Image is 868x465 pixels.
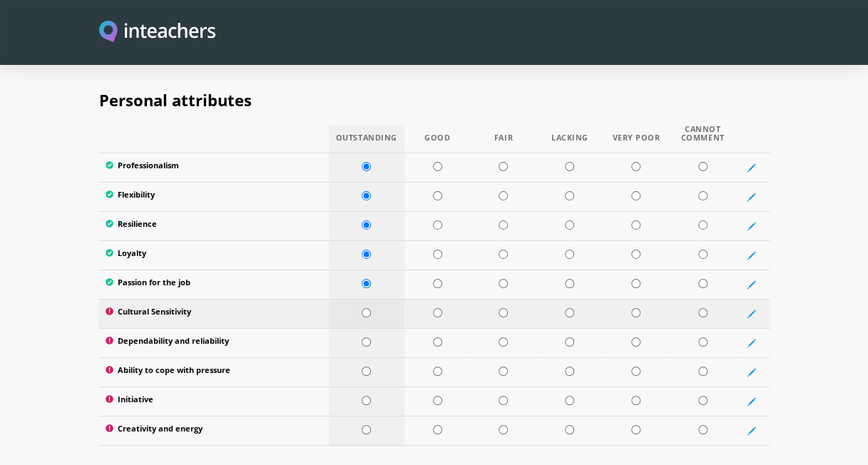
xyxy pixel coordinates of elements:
[536,125,603,153] th: Lacking
[106,190,321,203] label: Flexibility
[106,336,321,349] label: Dependability and reliability
[404,125,471,153] th: Good
[106,307,321,320] label: Cultural Sensitivity
[106,365,321,379] label: Ability to cope with pressure
[471,125,537,153] th: Fair
[603,125,669,153] th: Very Poor
[106,248,321,262] label: Loyalty
[99,21,215,44] img: Inteachers
[106,160,321,174] label: Professionalism
[106,424,321,437] label: Creativity and energy
[99,21,215,44] a: Visit this site's homepage
[669,125,736,153] th: Cannot Comment
[106,394,321,408] label: Initiative
[106,277,321,291] label: Passion for the job
[106,219,321,232] label: Resilience
[98,89,251,111] span: Personal attributes
[329,125,404,153] th: Outstanding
